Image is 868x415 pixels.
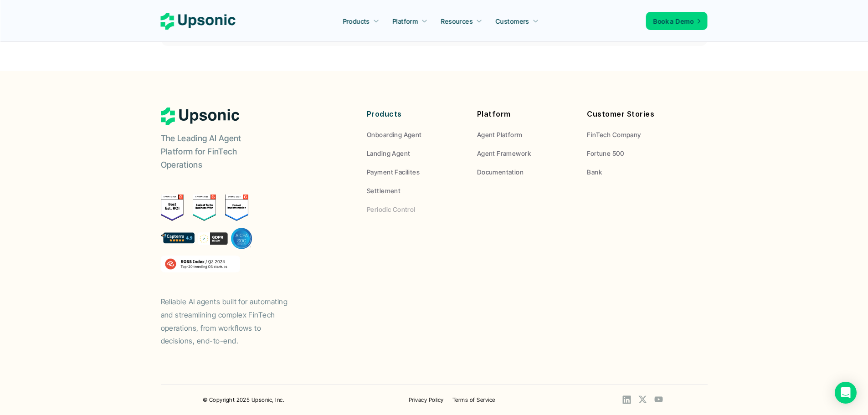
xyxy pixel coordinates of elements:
p: Settlement [367,186,401,195]
p: Customer Stories [587,108,683,121]
a: Periodic Control [367,205,463,214]
p: Platform [392,16,418,26]
a: Privacy Policy [409,396,444,403]
p: Reliable AI agents built for automating and streamlining complex FinTech operations, from workflo... [161,295,298,348]
a: Products [337,13,385,29]
a: Settlement [367,186,463,195]
p: The Leading AI Agent Platform for FinTech Operations [161,132,275,171]
p: Payment Facilites [367,167,420,177]
a: Payment Facilites [367,167,463,177]
a: Terms of Service [452,396,495,403]
p: Products [367,108,463,121]
a: Documentation [477,167,574,177]
p: Agent Framework [477,149,531,158]
p: Documentation [477,167,524,177]
p: Customers [496,16,529,26]
p: Bank [587,167,602,177]
p: Products [343,16,370,26]
a: Onboarding Agent [367,130,463,139]
p: Agent Platform [477,130,523,139]
p: FinTech Company [587,130,641,139]
p: Book a Demo [653,16,694,26]
p: Periodic Control [367,205,416,214]
p: Landing Agent [367,149,410,158]
a: © Copyright 2025 Upsonic, Inc. [203,396,284,403]
p: Onboarding Agent [367,130,422,139]
p: Platform [477,108,574,121]
p: Fortune 500 [587,149,624,158]
a: Landing Agent [367,149,463,158]
div: Open Intercom Messenger [835,382,857,404]
p: Resources [441,16,473,26]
